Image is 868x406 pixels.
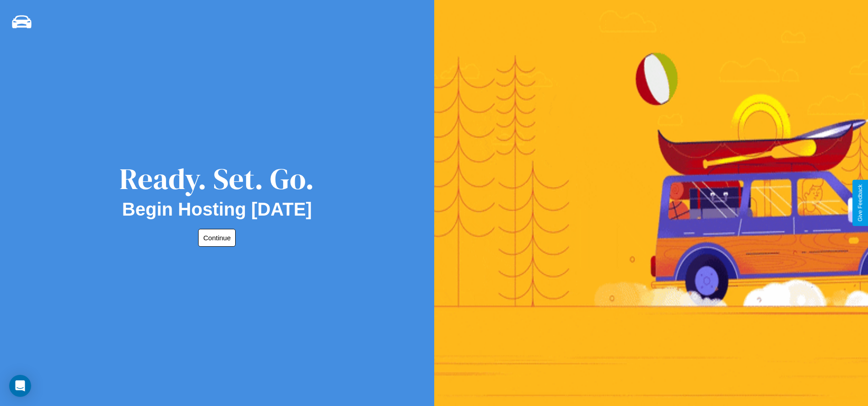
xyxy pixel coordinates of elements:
div: Ready. Set. Go. [119,158,314,199]
div: Open Intercom Messenger [9,375,31,397]
h2: Begin Hosting [DATE] [122,199,312,220]
button: Continue [198,229,236,247]
div: Give Feedback [857,184,863,222]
